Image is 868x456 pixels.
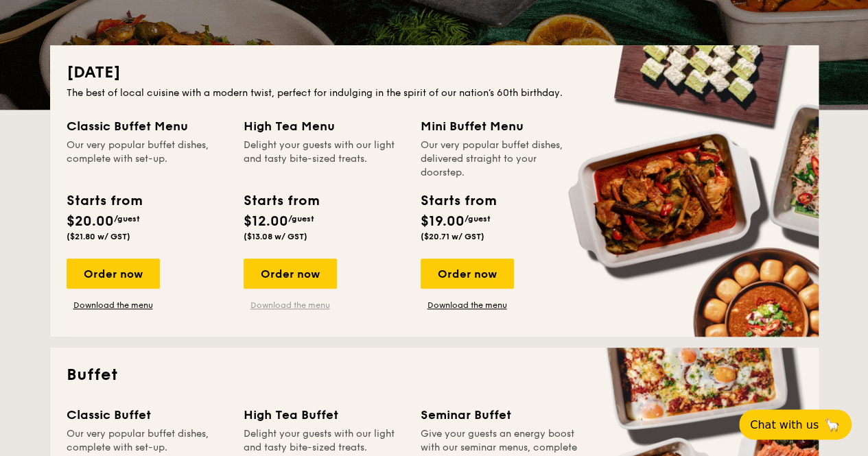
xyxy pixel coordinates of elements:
[244,300,337,311] a: Download the menu
[67,62,802,84] h2: [DATE]
[67,364,802,386] h2: Buffet
[67,86,802,100] div: The best of local cuisine with a modern twist, perfect for indulging in the spirit of our nation’...
[67,300,160,311] a: Download the menu
[114,214,140,224] span: /guest
[421,259,514,289] div: Order now
[739,409,852,440] button: Chat with us🦙
[67,139,227,180] div: Our very popular buffet dishes, complete with set-up.
[421,232,484,241] span: ($20.71 w/ GST)
[67,117,227,136] div: Classic Buffet Menu
[421,139,581,180] div: Our very popular buffet dishes, delivered straight to your doorstep.
[67,191,141,211] div: Starts from
[421,117,581,136] div: Mini Buffet Menu
[465,214,491,224] span: /guest
[244,139,404,180] div: Delight your guests with our light and tasty bite-sized treats.
[824,417,841,433] span: 🦙
[421,300,514,311] a: Download the menu
[288,214,314,224] span: /guest
[244,191,318,211] div: Starts from
[421,213,465,230] span: $19.00
[67,405,227,424] div: Classic Buffet
[67,213,114,230] span: $20.00
[244,117,404,136] div: High Tea Menu
[244,232,307,241] span: ($13.08 w/ GST)
[244,405,404,424] div: High Tea Buffet
[244,259,337,289] div: Order now
[244,213,288,230] span: $12.00
[421,191,495,211] div: Starts from
[67,232,130,241] span: ($21.80 w/ GST)
[67,259,160,289] div: Order now
[750,418,819,431] span: Chat with us
[421,405,581,424] div: Seminar Buffet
